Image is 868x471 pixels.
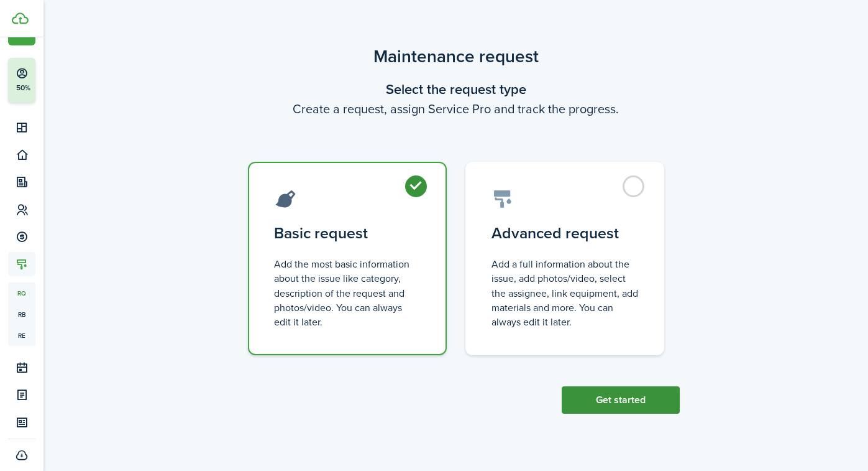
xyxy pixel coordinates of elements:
[274,257,421,329] control-radio-card-description: Add the most basic information about the issue like category, description of the request and phot...
[232,79,680,100] wizard-step-header-title: Select the request type
[8,58,111,103] button: 50%
[274,222,421,245] control-radio-card-title: Basic request
[232,100,680,118] wizard-step-header-description: Create a request, assign Service Pro and track the progress.
[562,386,680,414] button: Get started
[12,12,29,24] img: TenantCloud
[16,83,31,93] p: 50%
[491,257,638,329] control-radio-card-description: Add a full information about the issue, add photos/video, select the assignee, link equipment, ad...
[491,222,638,245] control-radio-card-title: Advanced request
[8,325,35,346] a: re
[8,304,35,325] a: rb
[232,44,680,70] scenario-title: Maintenance request
[8,282,35,304] a: rq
